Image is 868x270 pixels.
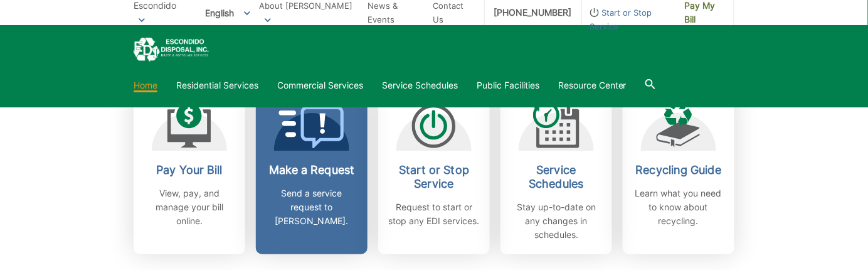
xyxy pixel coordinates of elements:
a: Commercial Services [277,78,363,92]
a: Pay Your Bill View, pay, and manage your bill online. [134,88,245,254]
p: Request to start or stop any EDI services. [388,200,480,228]
a: Service Schedules [382,78,458,92]
a: Home [134,78,157,92]
h2: Pay Your Bill [143,163,236,177]
h2: Start or Stop Service [388,163,480,191]
a: EDCD logo. Return to the homepage. [134,38,209,62]
a: Make a Request Send a service request to [PERSON_NAME]. [256,88,368,254]
h2: Make a Request [265,163,358,177]
a: Recycling Guide Learn what you need to know about recycling. [623,88,734,254]
a: Resource Center [558,78,627,92]
p: Stay up-to-date on any changes in schedules. [510,200,603,242]
span: English [196,3,260,23]
a: Residential Services [176,78,258,92]
a: Public Facilities [477,78,539,92]
h2: Recycling Guide [632,163,725,177]
a: Service Schedules Stay up-to-date on any changes in schedules. [500,88,612,254]
h2: Service Schedules [510,163,603,191]
p: Learn what you need to know about recycling. [632,186,725,228]
p: View, pay, and manage your bill online. [143,186,236,228]
p: Send a service request to [PERSON_NAME]. [265,186,358,228]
